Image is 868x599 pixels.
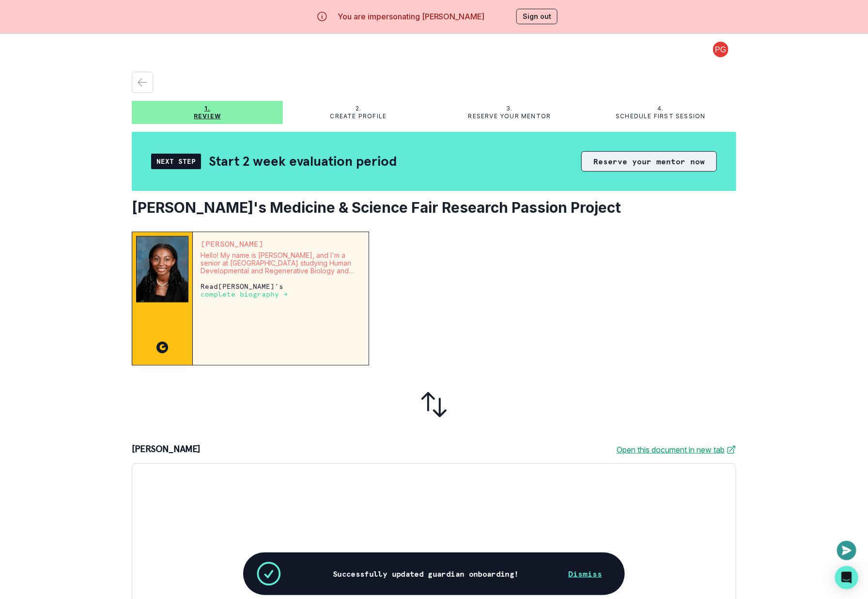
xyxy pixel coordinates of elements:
[333,569,519,579] p: Successfully updated guardian onboarding!
[338,11,485,22] p: You are impersonating [PERSON_NAME]
[468,112,551,120] p: Reserve your mentor
[194,112,221,120] p: Review
[617,444,736,456] a: Open this document in new tab
[837,541,856,560] button: Open or close messaging widget
[330,112,387,120] p: Create profile
[204,105,210,112] p: 1.
[201,252,361,275] p: Hello! My name is [PERSON_NAME], and I'm a senior at [GEOGRAPHIC_DATA] studying Human Development...
[705,42,736,57] button: profile picture
[516,9,558,24] button: Sign out
[506,105,512,112] p: 3.
[151,154,201,169] div: Next Step
[201,283,361,298] p: Read [PERSON_NAME] 's
[557,564,614,583] button: Dismiss
[132,199,736,216] h2: [PERSON_NAME]'s Medicine & Science Fair Research Passion Project
[356,105,361,112] p: 2.
[201,240,361,248] p: [PERSON_NAME]
[132,444,201,456] p: [PERSON_NAME]
[201,290,288,298] a: complete biography →
[835,566,858,589] div: Open Intercom Messenger
[657,105,664,112] p: 4.
[581,151,717,172] button: Reserve your mentor now
[616,112,705,120] p: Schedule first session
[156,342,168,353] img: CC image
[201,290,288,298] p: complete biography →
[209,153,397,170] h2: Start 2 week evaluation period
[136,236,188,302] img: Mentor Image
